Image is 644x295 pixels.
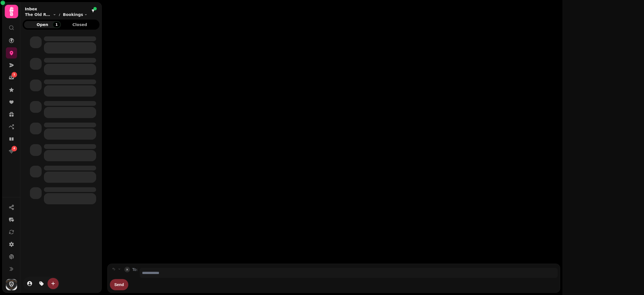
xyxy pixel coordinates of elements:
[132,267,138,278] label: To:
[6,72,17,83] a: 1
[63,12,87,17] button: Bookings
[6,146,17,157] a: 4
[24,21,61,28] button: Open1
[6,279,17,290] img: User avatar
[25,12,56,17] button: The Old Red Lion
[25,12,52,17] span: The Old Red Lion
[53,22,60,28] div: 1
[25,12,87,17] nav: breadcrumb
[36,278,47,289] button: tag-thread
[5,279,18,290] button: User avatar
[48,278,59,289] button: create-convo
[61,21,98,28] button: Closed
[90,8,96,14] button: filter
[29,23,56,27] span: Open
[114,283,124,287] span: Send
[110,279,128,290] button: Send
[124,267,130,272] button: collapse
[13,147,15,151] span: 4
[66,23,94,27] span: Closed
[13,73,15,77] span: 1
[25,6,87,12] h2: Inbox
